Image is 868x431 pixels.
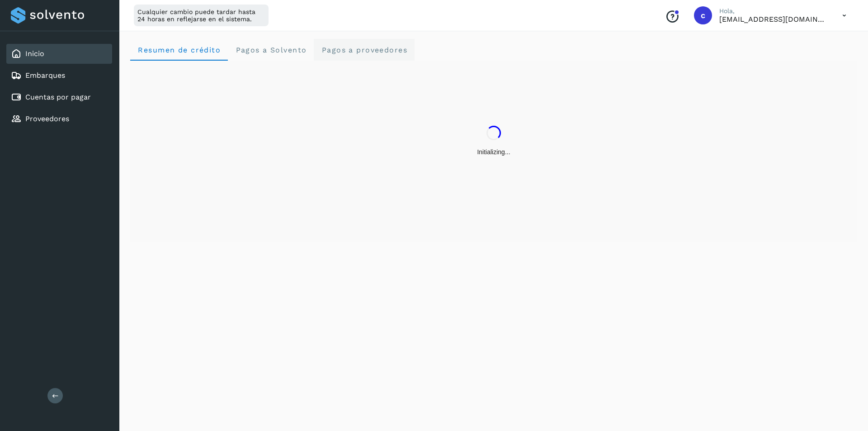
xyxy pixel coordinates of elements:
span: Pagos a proveedores [321,46,407,54]
div: Proveedores [6,109,112,129]
div: Embarques [6,66,112,85]
a: Embarques [25,71,65,80]
div: Cualquier cambio puede tardar hasta 24 horas en reflejarse en el sistema. [134,5,269,26]
span: Resumen de crédito [137,46,221,54]
a: Inicio [25,49,44,58]
div: Cuentas por pagar [6,87,112,107]
p: contabilidad5@easo.com [719,15,828,24]
span: Pagos a Solvento [235,46,307,54]
a: Cuentas por pagar [25,93,91,101]
div: Inicio [6,44,112,64]
p: Hola, [719,7,828,15]
a: Proveedores [25,114,69,123]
